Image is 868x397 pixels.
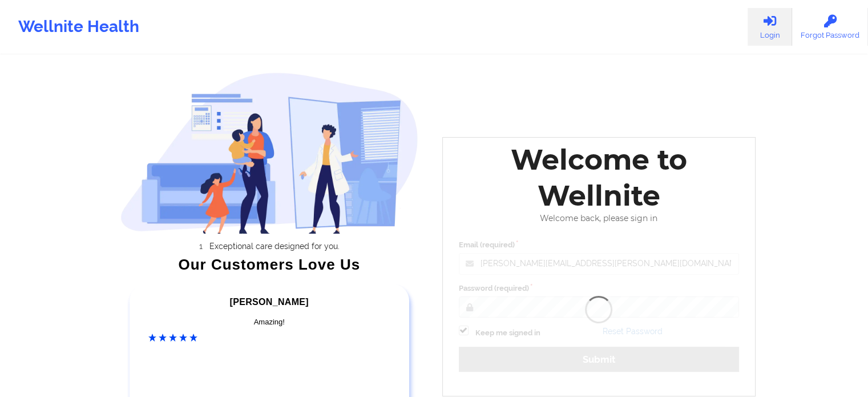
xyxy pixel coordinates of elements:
[451,142,748,214] div: Welcome to Wellnite
[120,72,418,234] img: wellnite-auth-hero_200.c722682e.png
[792,8,868,46] a: Forgot Password
[131,242,418,251] li: Exceptional care designed for you.
[230,297,309,307] span: [PERSON_NAME]
[451,214,748,223] div: Welcome back, please sign in
[120,259,418,270] div: Our Customers Love Us
[148,316,390,328] div: Amazing!
[748,8,792,46] a: Login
